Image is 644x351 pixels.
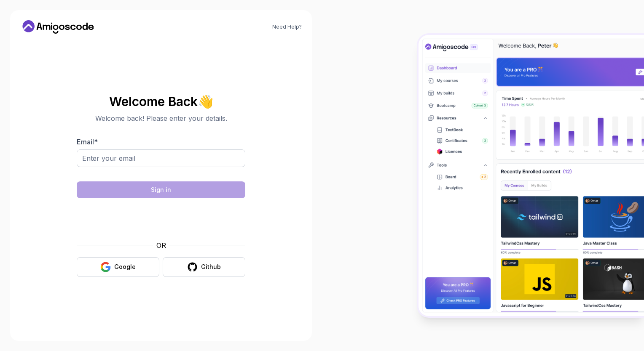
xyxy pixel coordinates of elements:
[77,113,245,123] p: Welcome back! Please enter your details.
[272,24,302,30] a: Need Help?
[197,93,215,109] span: 👋
[77,149,245,167] input: Enter your email
[156,240,166,250] p: OR
[201,263,221,271] div: Github
[77,138,98,146] label: Email *
[151,186,171,194] div: Sign in
[114,263,136,271] div: Google
[77,181,245,198] button: Sign in
[77,257,159,277] button: Google
[77,95,245,108] h2: Welcome Back
[20,20,96,34] a: Home link
[97,203,225,235] iframe: Widget containing checkbox for hCaptcha security challenge
[163,257,245,277] button: Github
[419,35,644,316] img: Amigoscode Dashboard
